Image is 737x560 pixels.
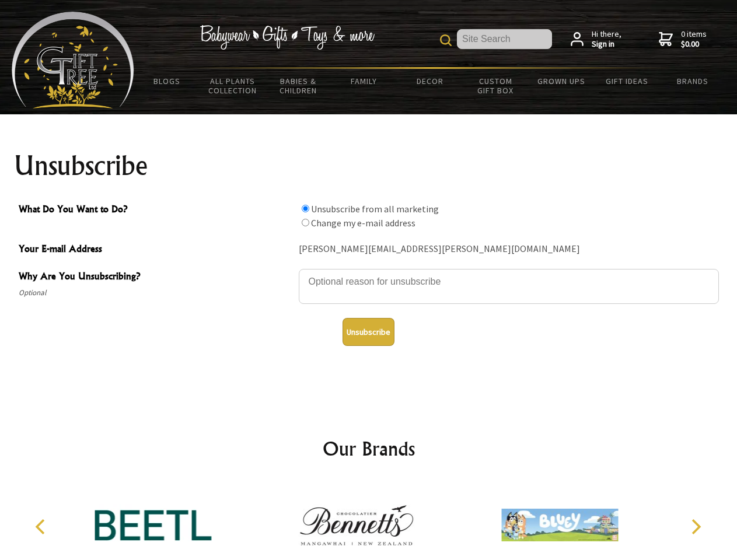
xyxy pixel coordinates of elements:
img: product search [440,34,452,46]
label: Unsubscribe from all marketing [311,203,439,215]
label: Change my e-mail address [311,217,415,229]
span: Why Are You Unsubscribing? [19,269,293,286]
a: Custom Gift Box [463,69,529,103]
a: Brands [660,69,726,93]
a: Hi there,Sign in [571,29,621,50]
img: Babywear - Gifts - Toys & more [200,25,375,50]
textarea: Why Are You Unsubscribing? [299,269,719,304]
a: Family [331,69,397,93]
a: BLOGS [134,69,200,93]
button: Unsubscribe [343,318,394,346]
button: Previous [29,514,55,540]
strong: Sign in [592,39,621,50]
a: Babies & Children [266,69,331,103]
h1: Unsubscribe [14,152,724,180]
a: Decor [397,69,463,93]
a: All Plants Collection [200,69,266,103]
span: What Do You Want to Do? [19,202,293,219]
input: What Do You Want to Do? [302,205,309,212]
input: Site Search [457,29,552,49]
div: [PERSON_NAME][EMAIL_ADDRESS][PERSON_NAME][DOMAIN_NAME] [299,240,719,258]
a: 0 items$0.00 [659,29,707,50]
img: Babyware - Gifts - Toys and more... [12,12,134,108]
span: Optional [19,286,293,300]
button: Next [683,514,708,540]
h2: Our Brands [23,435,714,463]
span: Hi there, [592,29,621,50]
input: What Do You Want to Do? [302,219,309,226]
span: Your E-mail Address [19,242,293,258]
strong: $0.00 [681,39,707,50]
a: Grown Ups [528,69,594,93]
span: 0 items [681,29,707,50]
a: Gift Ideas [594,69,660,93]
